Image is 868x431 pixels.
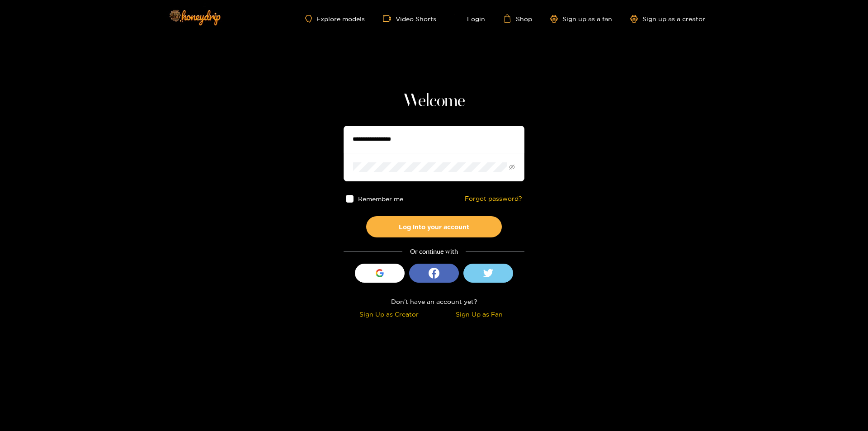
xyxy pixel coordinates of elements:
[465,195,522,203] a: Forgot password?
[358,195,403,202] span: Remember me
[630,15,705,23] a: Sign up as a creator
[344,90,524,112] h1: Welcome
[305,15,365,23] a: Explore models
[344,296,524,307] div: Don't have an account yet?
[383,14,396,23] span: video-camera
[509,164,515,170] span: eye-invisible
[436,309,522,319] div: Sign Up as Fan
[383,14,436,23] a: Video Shorts
[550,15,612,23] a: Sign up as a fan
[346,309,432,319] div: Sign Up as Creator
[454,14,485,23] a: Login
[503,14,532,23] a: Shop
[344,246,524,257] div: Or continue with
[366,216,502,237] button: Log into your account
